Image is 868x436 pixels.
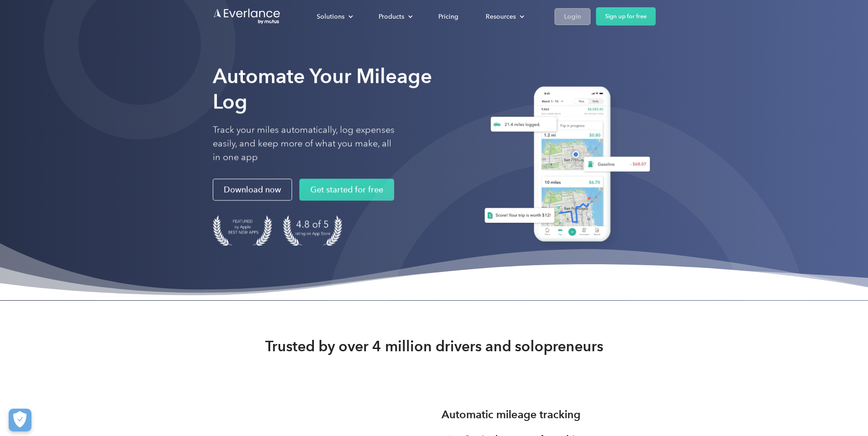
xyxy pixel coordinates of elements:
a: Go to homepage [213,8,281,25]
a: Download now [213,179,292,201]
h3: Automatic mileage tracking [442,406,580,423]
img: Everlance, mileage tracker app, expense tracking app [473,80,656,252]
img: 4.9 out of 5 stars on the app store [283,215,342,246]
img: Badge for Featured by Apple Best New Apps [213,215,272,246]
strong: Automate Your Mileage Log [213,64,432,113]
p: Track your miles automatically, log expenses easily, and keep more of what you make, all in one app [213,123,395,164]
a: Login [555,8,591,25]
strong: Trusted by over 4 million drivers and solopreneurs [265,337,603,355]
a: Pricing [429,9,467,25]
div: Solutions [308,9,360,25]
a: Sign up for free [596,7,656,26]
div: Products [379,11,404,22]
div: Pricing [438,11,458,22]
div: Solutions [317,11,344,22]
div: Resources [486,11,516,22]
a: Get started for free [299,179,394,201]
div: Resources [477,9,532,25]
div: Products [370,9,420,25]
div: Login [564,11,581,22]
button: Cookies Settings [9,409,31,431]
